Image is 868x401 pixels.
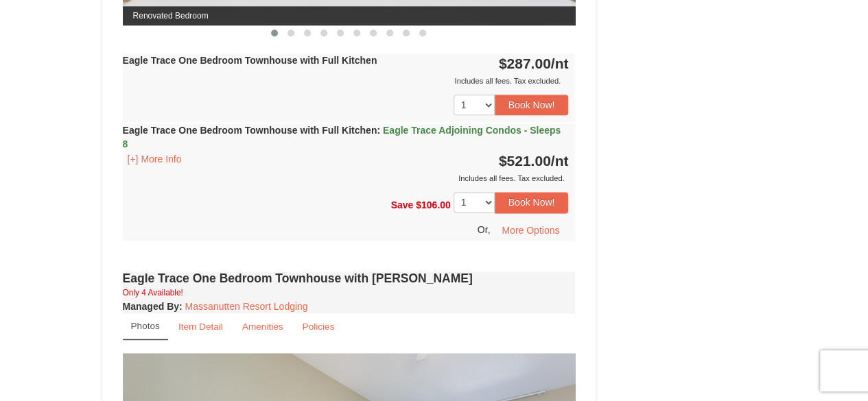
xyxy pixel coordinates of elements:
[293,313,343,340] a: Policies
[123,313,168,340] a: Photos
[123,74,569,88] div: Includes all fees. Tax excluded.
[495,95,569,115] button: Book Now!
[551,56,569,71] span: /nt
[499,153,551,169] span: $521.00
[242,321,283,332] small: Amenities
[123,301,179,312] span: Managed By
[123,55,377,66] strong: Eagle Trace One Bedroom Townhouse with Full Kitchen
[185,301,308,312] a: Massanutten Resort Lodging
[551,153,569,169] span: /nt
[123,6,576,25] span: Renovated Bedroom
[478,223,491,234] span: Or,
[302,321,334,332] small: Policies
[123,171,569,185] div: Includes all fees. Tax excluded.
[131,321,160,331] small: Photos
[416,199,451,210] span: $106.00
[123,151,187,167] button: [+] More Info
[123,301,183,312] strong: :
[390,199,413,210] span: Save
[123,288,183,297] small: Only 4 Available!
[493,220,568,241] button: More Options
[123,271,576,285] h4: Eagle Trace One Bedroom Townhouse with [PERSON_NAME]
[178,321,223,332] small: Item Detail
[495,192,569,212] button: Book Now!
[169,313,232,340] a: Item Detail
[233,313,292,340] a: Amenities
[123,125,561,149] strong: Eagle Trace One Bedroom Townhouse with Full Kitchen
[499,56,569,71] strong: $287.00
[377,125,380,136] span: :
